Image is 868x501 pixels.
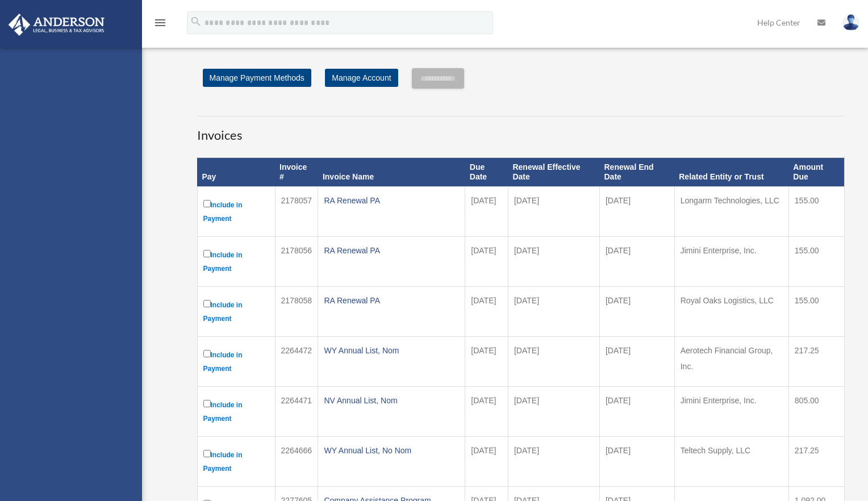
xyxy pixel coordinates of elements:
td: 2264666 [275,437,318,487]
a: Manage Account [325,69,398,87]
div: RA Renewal PA [324,193,459,208]
td: [DATE] [508,437,599,487]
td: Royal Oaks Logistics, LLC [674,287,788,337]
input: Include in Payment [203,350,211,357]
div: RA Renewal PA [324,243,459,258]
th: Invoice Name [318,158,465,187]
td: 155.00 [788,187,844,237]
td: 2178058 [275,287,318,337]
td: [DATE] [599,287,674,337]
img: User Pic [842,14,859,31]
td: [DATE] [599,387,674,437]
td: [DATE] [508,387,599,437]
td: [DATE] [465,437,508,487]
input: Include in Payment [203,450,211,457]
td: Aerotech Financial Group, Inc. [674,337,788,387]
td: [DATE] [508,337,599,387]
h3: Invoices [197,116,845,144]
td: 2178056 [275,237,318,287]
td: [DATE] [465,237,508,287]
th: Renewal Effective Date [508,158,599,187]
input: Include in Payment [203,200,211,207]
td: Longarm Technologies, LLC [674,187,788,237]
td: [DATE] [465,337,508,387]
th: Renewal End Date [599,158,674,187]
td: [DATE] [465,187,508,237]
label: Include in Payment [203,448,269,475]
td: 805.00 [788,387,844,437]
td: Jimini Enterprise, Inc. [674,237,788,287]
div: RA Renewal PA [324,293,459,308]
th: Pay [197,158,275,187]
td: [DATE] [508,237,599,287]
td: 217.25 [788,437,844,487]
td: [DATE] [508,287,599,337]
th: Due Date [465,158,508,187]
input: Include in Payment [203,300,211,307]
label: Include in Payment [203,348,269,375]
td: 2264472 [275,337,318,387]
td: 2178057 [275,187,318,237]
label: Include in Payment [203,398,269,425]
td: 155.00 [788,287,844,337]
th: Invoice # [275,158,318,187]
input: Include in Payment [203,400,211,407]
td: [DATE] [465,287,508,337]
td: [DATE] [508,187,599,237]
div: NV Annual List, Nom [324,393,459,408]
td: [DATE] [599,337,674,387]
td: [DATE] [599,437,674,487]
td: 2264471 [275,387,318,437]
i: search [190,15,202,28]
label: Include in Payment [203,248,269,275]
label: Include in Payment [203,298,269,325]
i: menu [153,16,167,30]
a: Manage Payment Methods [203,69,311,87]
td: [DATE] [599,187,674,237]
div: WY Annual List, Nom [324,343,459,358]
td: 217.25 [788,337,844,387]
td: Teltech Supply, LLC [674,437,788,487]
td: 155.00 [788,237,844,287]
a: menu [153,20,167,30]
td: [DATE] [465,387,508,437]
img: Anderson Advisors Platinum Portal [5,14,108,36]
div: WY Annual List, No Nom [324,442,459,458]
input: Include in Payment [203,250,211,257]
label: Include in Payment [203,198,269,226]
th: Amount Due [788,158,844,187]
td: [DATE] [599,237,674,287]
td: Jimini Enterprise, Inc. [674,387,788,437]
th: Related Entity or Trust [674,158,788,187]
